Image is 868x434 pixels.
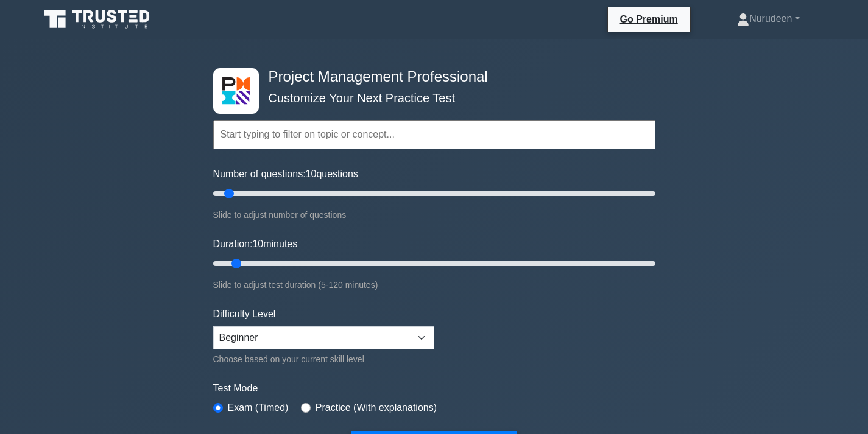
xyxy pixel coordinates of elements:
[213,352,434,366] div: Choose based on your current skill level
[213,278,655,292] div: Slide to adjust test duration (5-120 minutes)
[213,307,276,321] label: Difficulty Level
[228,401,289,415] label: Exam (Timed)
[264,68,596,86] h4: Project Management Professional
[708,7,828,31] a: Nurudeen
[213,208,655,222] div: Slide to adjust number of questions
[316,401,437,415] label: Practice (With explanations)
[213,237,298,251] label: Duration: minutes
[213,167,358,181] label: Number of questions: questions
[213,120,655,149] input: Start typing to filter on topic or concept...
[252,239,263,249] span: 10
[213,381,655,396] label: Test Mode
[613,12,685,27] a: Go Premium
[306,169,317,179] span: 10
